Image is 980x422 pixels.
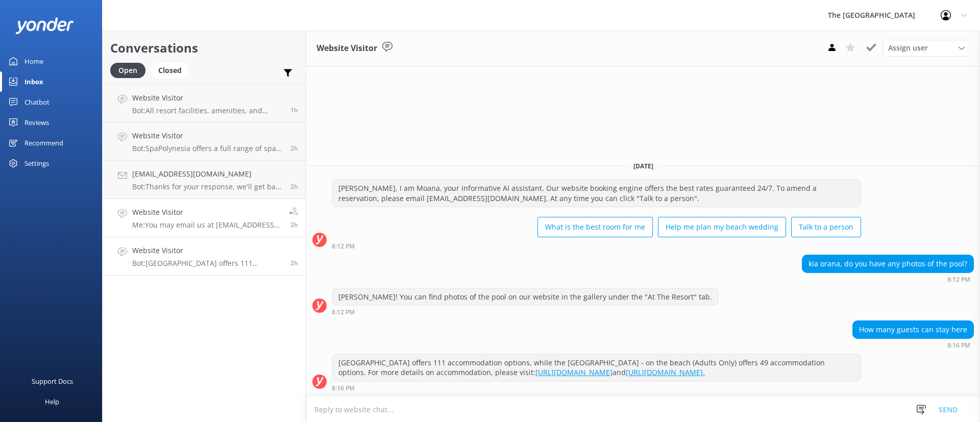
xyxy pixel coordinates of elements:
[103,237,306,276] a: Website VisitorBot:[GEOGRAPHIC_DATA] offers 111 accommodation options, while the [GEOGRAPHIC_DATA...
[332,385,355,391] strong: 8:16 PM
[802,255,973,272] div: kia orana, do you have any photos of the pool?
[947,342,970,349] strong: 8:16 PM
[316,42,377,55] h3: Website Visitor
[332,308,719,315] div: Sep 13 2025 08:12pm (UTC -10:00) Pacific/Honolulu
[132,106,283,115] p: Bot: All resort facilities, amenities, and services, including the pool, are reserved exclusively...
[332,384,861,391] div: Sep 13 2025 08:16pm (UTC -10:00) Pacific/Honolulu
[627,162,659,170] span: [DATE]
[24,133,63,153] div: Recommend
[290,182,298,191] span: Sep 13 2025 08:26pm (UTC -10:00) Pacific/Honolulu
[535,367,612,377] a: [URL][DOMAIN_NAME]
[110,64,151,76] a: Open
[24,51,43,71] div: Home
[290,144,298,153] span: Sep 13 2025 08:57pm (UTC -10:00) Pacific/Honolulu
[151,64,194,76] a: Closed
[32,371,73,391] div: Support Docs
[132,207,281,218] h4: Website Visitor
[103,199,306,237] a: Website VisitorMe:You may email us at [EMAIL_ADDRESS][DOMAIN_NAME]2h
[110,38,298,58] h2: Conversations
[24,92,50,112] div: Chatbot
[947,277,970,283] strong: 8:12 PM
[132,259,283,268] p: Bot: [GEOGRAPHIC_DATA] offers 111 accommodation options, while the [GEOGRAPHIC_DATA] - on the bea...
[290,106,298,114] span: Sep 13 2025 09:47pm (UTC -10:00) Pacific/Honolulu
[103,84,306,122] a: Website VisitorBot:All resort facilities, amenities, and services, including the pool, are reserv...
[103,161,306,199] a: [EMAIL_ADDRESS][DOMAIN_NAME]Bot:Thanks for your response, we'll get back to you as soon as we can...
[24,153,49,173] div: Settings
[537,217,653,237] button: What is the best room for me
[290,259,298,267] span: Sep 13 2025 08:16pm (UTC -10:00) Pacific/Honolulu
[852,341,974,349] div: Sep 13 2025 08:16pm (UTC -10:00) Pacific/Honolulu
[658,217,786,237] button: Help me plan my beach wedding
[15,17,74,34] img: yonder-white-logo.png
[332,242,861,250] div: Sep 13 2025 08:12pm (UTC -10:00) Pacific/Honolulu
[791,217,861,237] button: Talk to a person
[802,276,974,283] div: Sep 13 2025 08:12pm (UTC -10:00) Pacific/Honolulu
[888,42,928,54] span: Assign user
[332,288,718,306] div: [PERSON_NAME]! You can find photos of the pool on our website in the gallery under the "At The Re...
[332,309,355,315] strong: 8:12 PM
[132,92,283,104] h4: Website Visitor
[626,367,705,377] a: [URL][DOMAIN_NAME].
[132,144,283,153] p: Bot: SpaPolynesia offers a full range of spa treatments. The spa is open [DATE] to [DATE] from 9a...
[132,168,283,180] h4: [EMAIL_ADDRESS][DOMAIN_NAME]
[290,220,298,229] span: Sep 13 2025 08:19pm (UTC -10:00) Pacific/Honolulu
[332,180,861,207] div: [PERSON_NAME], I am Moana, your informative AI assistant. Our website booking engine offers the b...
[132,130,283,141] h4: Website Visitor
[132,245,283,256] h4: Website Visitor
[332,354,861,381] div: [GEOGRAPHIC_DATA] offers 111 accommodation options, while the [GEOGRAPHIC_DATA] - on the beach (A...
[883,40,970,56] div: Assign User
[151,63,189,78] div: Closed
[110,63,145,78] div: Open
[24,112,49,133] div: Reviews
[853,321,973,338] div: How many guests can stay here
[45,391,59,412] div: Help
[24,71,43,92] div: Inbox
[332,243,355,250] strong: 8:12 PM
[132,220,281,230] p: Me: You may email us at [EMAIL_ADDRESS][DOMAIN_NAME]
[132,182,283,191] p: Bot: Thanks for your response, we'll get back to you as soon as we can during opening hours.
[103,122,306,161] a: Website VisitorBot:SpaPolynesia offers a full range of spa treatments. The spa is open [DATE] to ...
